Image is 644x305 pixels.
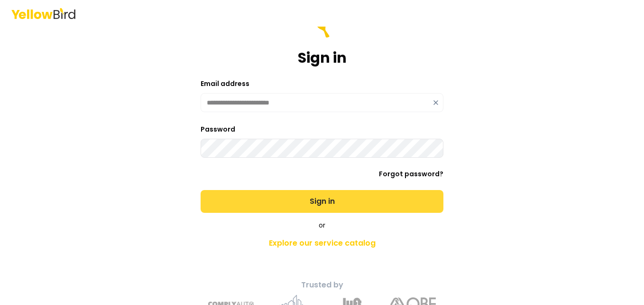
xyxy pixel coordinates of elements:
label: Email address [201,79,249,88]
label: Password [201,124,235,134]
a: Explore our service catalog [155,234,489,253]
a: Forgot password? [379,169,443,179]
h1: Sign in [298,49,347,67]
span: or [319,220,325,230]
p: Trusted by [155,279,489,291]
button: Sign in [201,190,443,213]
